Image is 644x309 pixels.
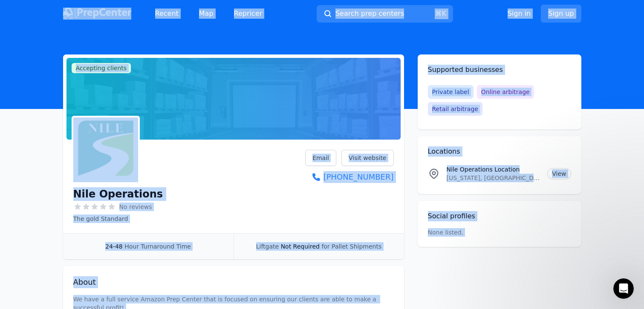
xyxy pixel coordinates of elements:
[305,150,336,166] a: Email
[613,278,634,299] iframe: Intercom live chat
[119,203,152,211] span: No reviews
[442,9,446,17] kbd: K
[317,5,453,23] button: Search prep centers⌘K
[477,85,534,99] span: Online arbitrage
[256,243,279,250] span: Liftgate
[192,5,220,22] a: Map
[321,243,381,250] span: for Pallet Shipments
[428,146,571,157] h2: Locations
[305,171,393,183] a: [PHONE_NUMBER]
[335,9,404,19] span: Search prep centers
[435,9,442,17] kbd: ⌘
[124,243,191,250] span: Hour Turnaround Time
[73,215,163,223] p: The gold Standard
[428,211,571,221] h2: Social profiles
[447,174,541,182] p: [US_STATE], [GEOGRAPHIC_DATA]
[148,5,185,22] a: Recent
[428,65,571,75] h2: Supported businesses
[428,228,464,237] p: None listed.
[428,102,482,116] span: Retail arbitrage
[73,117,138,182] img: Nile Operations
[447,165,541,174] p: Nile Operations Location
[547,168,571,179] a: View
[508,9,531,19] a: Sign in
[428,85,474,99] span: Private label
[73,276,394,288] h2: About
[341,150,394,166] a: Visit website
[63,8,131,20] img: PrepCenter
[281,243,320,250] span: Not Required
[227,5,269,22] a: Repricer
[541,5,581,23] a: Sign up
[105,243,123,250] span: 24-48
[72,63,131,73] span: Accepting clients
[73,187,163,201] h1: Nile Operations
